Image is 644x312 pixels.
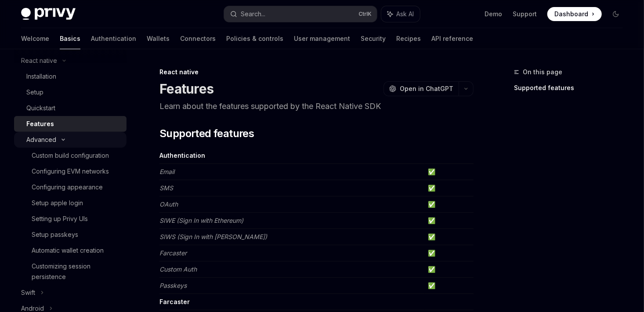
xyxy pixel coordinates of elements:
[424,213,474,229] td: ✅
[159,233,267,240] em: SIWS (Sign In with [PERSON_NAME])
[14,148,127,163] a: Custom build configuration
[159,168,174,175] em: Email
[424,164,474,180] td: ✅
[180,28,216,49] a: Connectors
[514,81,630,95] a: Supported features
[32,150,109,161] div: Custom build configuration
[523,67,562,77] span: On this page
[294,28,350,49] a: User management
[159,100,474,112] p: Learn about the features supported by the React Native SDK
[554,10,588,18] span: Dashboard
[159,200,178,208] em: OAuth
[14,227,127,243] a: Setup passkeys
[21,8,76,20] img: dark logo
[159,217,243,224] em: SIWE (Sign In with Ethereum)
[358,11,372,18] span: Ctrl K
[26,103,55,113] div: Quickstart
[424,196,474,213] td: ✅
[14,84,127,100] a: Setup
[14,116,127,132] a: Features
[159,249,187,257] em: Farcaster
[513,10,537,18] a: Support
[424,278,474,294] td: ✅
[14,211,127,227] a: Setting up Privy UIs
[14,163,127,179] a: Configuring EVM networks
[424,229,474,245] td: ✅
[547,7,602,21] a: Dashboard
[14,179,127,195] a: Configuring appearance
[14,100,127,116] a: Quickstart
[26,134,56,145] div: Advanced
[21,28,49,49] a: Welcome
[32,229,78,240] div: Setup passkeys
[32,261,121,282] div: Customizing session persistence
[396,10,414,18] span: Ask AI
[424,180,474,196] td: ✅
[32,245,104,256] div: Automatic wallet creation
[32,182,103,192] div: Configuring appearance
[384,81,459,96] button: Open in ChatGPT
[159,152,205,159] strong: Authentication
[91,28,136,49] a: Authentication
[424,261,474,278] td: ✅
[241,9,265,19] div: Search...
[609,7,623,21] button: Toggle dark mode
[159,298,190,305] strong: Farcaster
[26,71,56,82] div: Installation
[226,28,283,49] a: Policies & controls
[159,282,187,289] em: Passkeys
[14,258,127,285] a: Customizing session persistence
[32,214,88,224] div: Setting up Privy UIs
[32,166,109,177] div: Configuring EVM networks
[21,287,35,298] div: Swift
[14,195,127,211] a: Setup apple login
[32,198,83,208] div: Setup apple login
[159,184,173,192] em: SMS
[159,81,213,97] h1: Features
[361,28,386,49] a: Security
[159,127,254,141] span: Supported features
[400,84,453,93] span: Open in ChatGPT
[431,28,473,49] a: API reference
[159,68,474,76] div: React native
[26,119,54,129] div: Features
[60,28,80,49] a: Basics
[485,10,502,18] a: Demo
[381,6,420,22] button: Ask AI
[26,87,43,98] div: Setup
[147,28,170,49] a: Wallets
[14,243,127,258] a: Automatic wallet creation
[396,28,421,49] a: Recipes
[424,245,474,261] td: ✅
[224,6,377,22] button: Search...CtrlK
[159,265,197,273] em: Custom Auth
[14,69,127,84] a: Installation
